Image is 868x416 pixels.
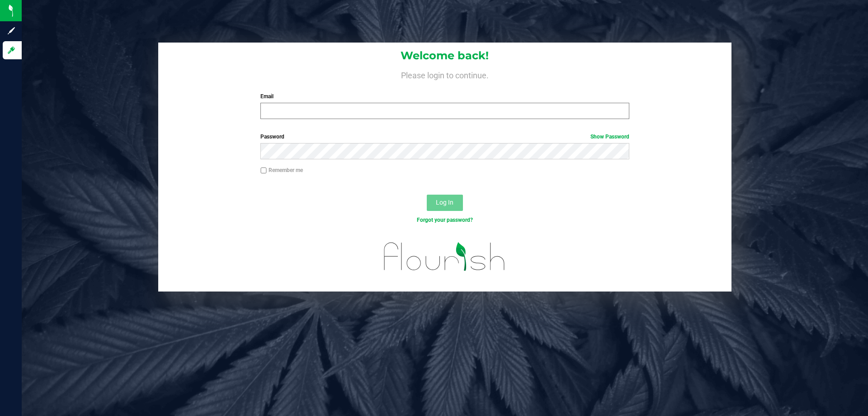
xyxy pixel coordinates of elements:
[260,134,284,140] span: Password
[373,234,516,280] img: flourish_logo.svg
[260,167,267,174] input: Remember me
[417,217,473,223] a: Forgot your password?
[260,92,629,100] label: Email
[590,134,629,140] a: Show Password
[436,199,453,206] span: Log In
[260,166,303,174] label: Remember me
[158,50,731,62] h1: Welcome back!
[7,46,16,55] inline-svg: Log in
[7,26,16,35] inline-svg: Sign up
[427,195,463,211] button: Log In
[158,69,731,80] h4: Please login to continue.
